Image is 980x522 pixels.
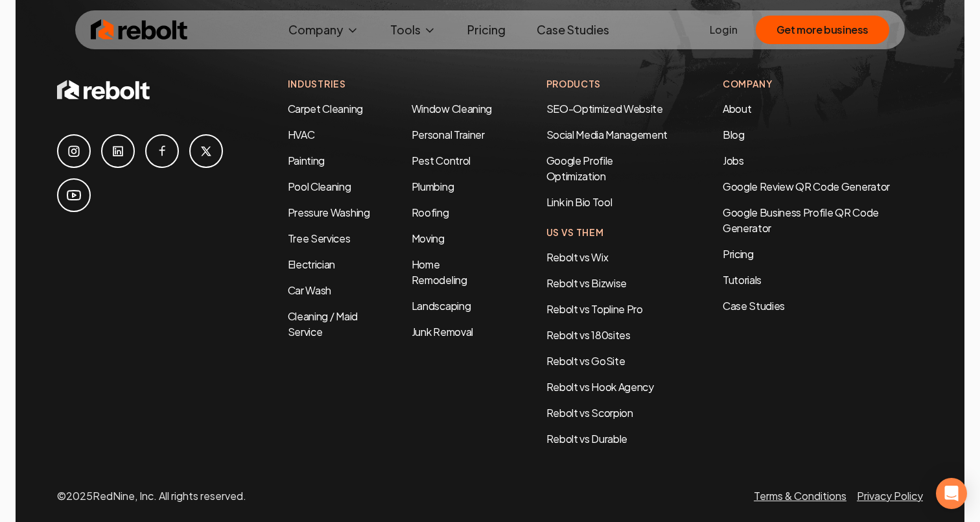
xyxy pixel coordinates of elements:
a: Home Remodeling [412,257,467,287]
a: Rebolt vs GoSite [546,354,625,368]
p: © 2025 RedNine, Inc. All rights reserved. [57,488,246,504]
a: About [723,102,751,115]
a: Pricing [723,246,923,262]
a: Tree Services [288,231,351,245]
a: Rebolt vs Durable [546,432,628,445]
a: Personal Trainer [412,128,485,141]
a: Rebolt vs Bizwise [546,276,627,290]
a: Privacy Policy [857,489,923,503]
a: HVAC [288,128,315,141]
a: Login [710,22,738,38]
div: Open Intercom Messenger [936,478,967,509]
a: Link in Bio Tool [546,195,612,209]
a: Google Business Profile QR Code Generator [723,206,879,235]
a: Rebolt vs Wix [546,250,609,264]
a: Case Studies [526,17,620,43]
a: SEO-Optimized Website [546,102,663,115]
a: Case Studies [723,298,923,314]
a: Cleaning / Maid Service [288,309,358,338]
a: Terms & Conditions [754,489,846,503]
button: Get more business [756,16,889,44]
a: Plumbing [412,180,454,193]
a: Pest Control [412,154,471,167]
a: Rebolt vs Topline Pro [546,302,643,316]
a: Carpet Cleaning [288,102,363,115]
a: Landscaping [412,299,471,313]
a: Car Wash [288,283,331,297]
a: Pool Cleaning [288,180,351,193]
a: Google Review QR Code Generator [723,180,890,193]
button: Tools [380,17,447,43]
a: Pricing [457,17,516,43]
a: Jobs [723,154,744,167]
h4: Products [546,77,671,91]
a: Window Cleaning [412,102,492,115]
button: Company [278,17,369,43]
h4: Company [723,77,923,91]
a: Junk Removal [412,325,473,338]
a: Rebolt vs Hook Agency [546,380,654,394]
h4: Us Vs Them [546,226,671,239]
a: Moving [412,231,445,245]
a: Social Media Management [546,128,668,141]
a: Roofing [412,206,449,219]
a: Google Profile Optimization [546,154,614,183]
a: Pressure Washing [288,206,370,219]
h4: Industries [288,77,495,91]
a: Painting [288,154,325,167]
a: Electrician [288,257,335,271]
a: Blog [723,128,745,141]
a: Rebolt vs 180sites [546,328,631,342]
img: Rebolt Logo [91,17,188,43]
a: Tutorials [723,272,923,288]
a: Rebolt vs Scorpion [546,406,633,420]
